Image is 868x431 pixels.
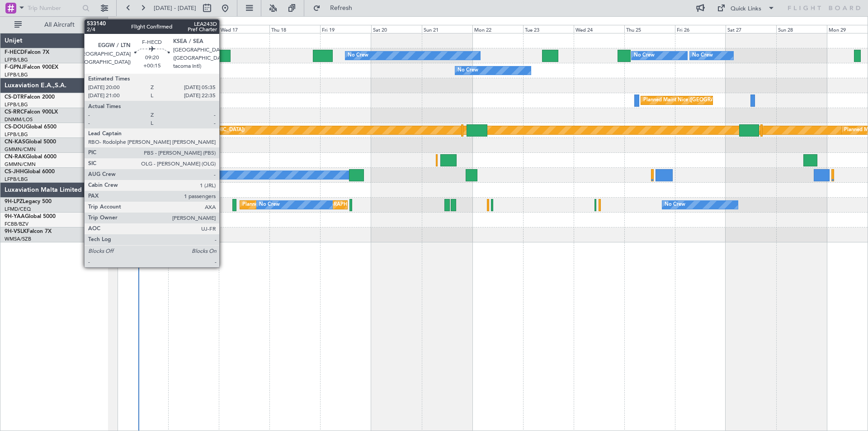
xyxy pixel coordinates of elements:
[5,95,55,100] a: CS-DTRFalcon 2000
[624,25,675,33] div: Thu 25
[5,229,52,234] a: 9H-VSLKFalcon 7X
[422,25,472,33] div: Sun 21
[5,146,36,153] a: GMMN/CMN
[5,176,28,183] a: LFPB/LBG
[5,236,31,242] a: WMSA/SZB
[5,154,26,160] span: CN-RAK
[28,1,80,15] input: Trip Number
[309,1,363,15] button: Refresh
[103,49,124,62] div: No Crew
[322,5,360,11] span: Refresh
[5,139,25,145] span: CN-KAS
[574,25,624,33] div: Wed 24
[219,25,269,33] div: Wed 17
[109,18,125,26] div: [DATE]
[776,25,827,33] div: Sun 28
[5,229,27,234] span: 9H-VSLK
[5,101,28,108] a: LFPB/LBG
[731,5,761,14] div: Quick Links
[5,154,57,160] a: CN-RAKGlobal 6000
[371,25,422,33] div: Sat 20
[5,131,28,138] a: LFPB/LBG
[5,124,26,130] span: CS-DOU
[242,198,370,212] div: Planned [GEOGRAPHIC_DATA] ([GEOGRAPHIC_DATA])
[5,95,24,100] span: CS-DTR
[103,64,124,77] div: No Crew
[5,169,24,175] span: CS-JHH
[5,50,24,55] span: F-HECD
[5,199,52,204] a: 9H-LPZLegacy 500
[168,25,219,33] div: Tue 16
[458,64,478,77] div: No Crew
[5,109,58,115] a: CS-RRCFalcon 900LX
[726,25,776,33] div: Sat 27
[5,139,56,145] a: CN-KASGlobal 5000
[5,65,58,70] a: F-GPNJFalcon 900EX
[5,161,36,168] a: GMMN/CMN
[634,49,655,62] div: No Crew
[675,25,726,33] div: Fri 26
[5,221,28,227] a: FCBB/BZV
[5,71,28,78] a: LFPB/LBG
[5,214,25,219] span: 9H-YAA
[5,65,24,70] span: F-GPNJ
[5,116,33,123] a: DNMM/LOS
[472,25,523,33] div: Mon 22
[24,22,95,28] span: All Aircraft
[5,206,31,213] a: LFMD/CEQ
[5,50,49,55] a: F-HECDFalcon 7X
[5,57,28,63] a: LFPB/LBG
[5,199,23,204] span: 9H-LPZ
[10,18,98,32] button: All Aircraft
[118,25,168,33] div: Mon 15
[320,25,371,33] div: Fri 19
[154,4,196,12] span: [DATE] - [DATE]
[523,25,574,33] div: Tue 23
[712,1,779,15] button: Quick Links
[5,124,57,130] a: CS-DOUGlobal 6500
[5,169,55,175] a: CS-JHHGlobal 6000
[5,109,24,115] span: CS-RRC
[692,49,713,62] div: No Crew
[269,25,320,33] div: Thu 18
[348,49,368,62] div: No Crew
[665,198,685,212] div: No Crew
[137,123,245,137] div: Planned Maint London ([GEOGRAPHIC_DATA])
[259,198,280,212] div: No Crew
[643,94,744,107] div: Planned Maint Nice ([GEOGRAPHIC_DATA])
[5,214,56,219] a: 9H-YAAGlobal 5000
